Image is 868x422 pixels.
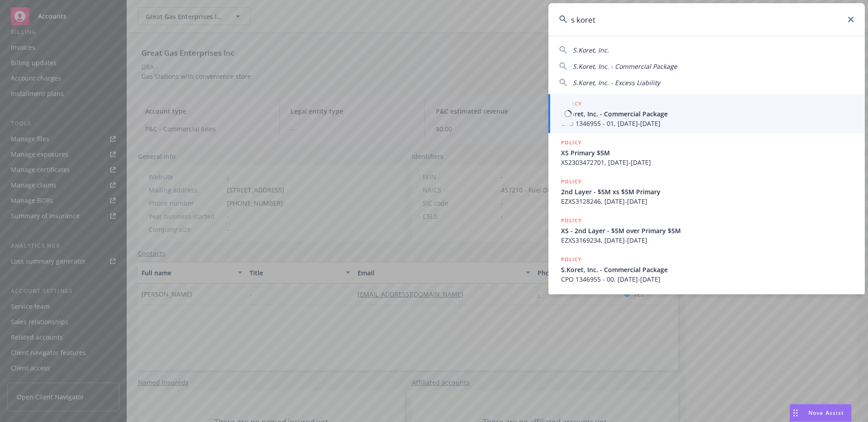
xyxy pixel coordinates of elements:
[561,265,854,274] span: S.Koret, Inc. - Commercial Package
[561,274,854,284] span: CPO 1346955 - 00, [DATE]-[DATE]
[561,216,582,225] h5: POLICY
[573,62,677,71] span: S.Koret, Inc. - Commercial Package
[561,177,582,186] h5: POLICY
[573,78,660,87] span: S.Koret, Inc. - Excess Liability
[561,148,854,158] span: XS Primary $5M
[808,409,844,417] span: Nova Assist
[548,94,865,133] a: POLICYS.Koret, Inc. - Commercial PackageCPO 1346955 - 01, [DATE]-[DATE]
[548,172,865,211] a: POLICY2nd Layer - $5M xs $5M PrimaryEZXS3128246, [DATE]-[DATE]
[561,158,854,167] span: XS2303472701, [DATE]-[DATE]
[561,119,854,128] span: CPO 1346955 - 01, [DATE]-[DATE]
[561,99,582,108] h5: POLICY
[548,133,865,172] a: POLICYXS Primary $5MXS2303472701, [DATE]-[DATE]
[548,211,865,250] a: POLICYXS - 2nd Layer - $5M over Primary $5MEZXS3169234, [DATE]-[DATE]
[561,197,854,206] span: EZXS3128246, [DATE]-[DATE]
[789,404,852,422] button: Nova Assist
[790,404,801,422] div: Drag to move
[573,46,609,54] span: S.Koret, Inc.
[561,255,582,264] h5: POLICY
[561,138,582,147] h5: POLICY
[561,226,854,235] span: XS - 2nd Layer - $5M over Primary $5M
[561,187,854,197] span: 2nd Layer - $5M xs $5M Primary
[548,3,865,36] input: Search...
[561,109,854,119] span: S.Koret, Inc. - Commercial Package
[561,235,854,245] span: EZXS3169234, [DATE]-[DATE]
[548,250,865,289] a: POLICYS.Koret, Inc. - Commercial PackageCPO 1346955 - 00, [DATE]-[DATE]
